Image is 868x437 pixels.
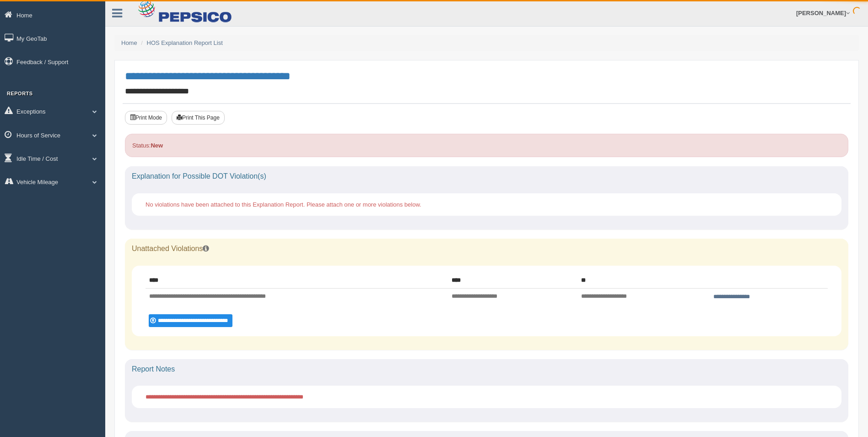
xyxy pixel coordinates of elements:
div: Unattached Violations [125,239,848,259]
button: Print Mode [125,111,167,125]
div: Status: [125,134,848,157]
div: Report Notes [125,359,848,379]
button: Print This Page [172,111,225,125]
span: No violations have been attached to this Explanation Report. Please attach one or more violations... [146,201,421,208]
a: Home [121,39,137,46]
div: Explanation for Possible DOT Violation(s) [125,166,848,186]
strong: New [151,142,163,149]
a: HOS Explanation Report List [147,39,223,46]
